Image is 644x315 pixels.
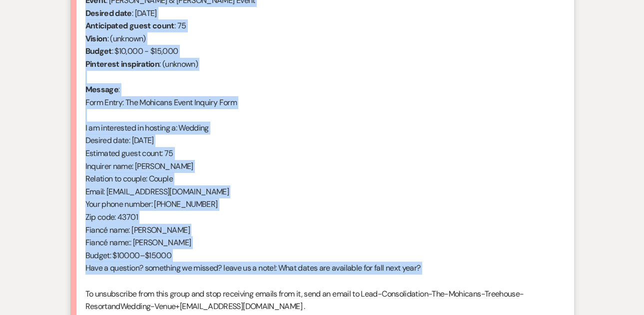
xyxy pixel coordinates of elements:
b: Pinterest inspiration [85,59,160,69]
b: Anticipated guest count [85,20,174,31]
b: Message [85,84,119,95]
b: Vision [85,33,107,44]
b: Budget [85,46,112,56]
b: Desired date [85,8,132,18]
